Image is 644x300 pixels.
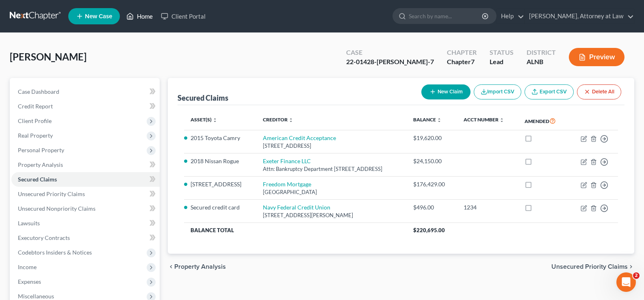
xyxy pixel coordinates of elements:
[551,263,628,270] span: Unsecured Priority Claims
[18,278,41,285] span: Expenses
[413,227,445,233] span: $220,695.00
[174,263,226,270] span: Property Analysis
[18,117,52,124] span: Client Profile
[437,118,442,123] i: unfold_more
[18,263,37,270] span: Income
[263,181,311,188] a: Freedom Mortgage
[18,293,54,300] span: Miscellaneous
[464,117,504,123] a: Acct Number unfold_more
[421,84,471,99] button: New Claim
[18,88,59,95] span: Case Dashboard
[191,180,250,188] li: [STREET_ADDRESS]
[497,9,524,24] a: Help
[413,117,442,123] a: Balance unfold_more
[18,190,85,197] span: Unsecured Priority Claims
[10,51,87,63] span: [PERSON_NAME]
[616,272,636,292] iframe: Intercom live chat
[168,263,226,270] button: chevron_left Property Analysis
[263,165,400,173] div: Attn: Bankruptcy Department [STREET_ADDRESS]
[263,204,330,211] a: Navy Federal Credit Union
[263,188,400,196] div: [GEOGRAPHIC_DATA]
[464,203,512,212] div: 1234
[11,172,160,187] a: Secured Claims
[499,118,504,123] i: unfold_more
[447,57,477,67] div: Chapter
[525,9,634,24] a: [PERSON_NAME], Attorney at Law
[178,93,228,103] div: Secured Claims
[263,117,293,123] a: Creditor unfold_more
[191,157,250,165] li: 2018 Nissan Rogue
[18,234,70,241] span: Executory Contracts
[413,203,451,212] div: $496.00
[11,231,160,245] a: Executory Contracts
[263,134,336,141] a: American Credit Acceptance
[518,112,568,130] th: Amended
[569,48,624,66] button: Preview
[490,48,514,57] div: Status
[18,161,63,168] span: Property Analysis
[157,9,210,24] a: Client Portal
[18,220,40,227] span: Lawsuits
[527,57,556,67] div: ALNB
[346,48,434,57] div: Case
[11,216,160,231] a: Lawsuits
[413,134,451,142] div: $19,620.00
[11,84,160,99] a: Case Dashboard
[263,142,400,150] div: [STREET_ADDRESS]
[18,147,64,153] span: Personal Property
[11,99,160,114] a: Credit Report
[11,158,160,172] a: Property Analysis
[191,117,217,123] a: Asset(s) unfold_more
[525,84,574,99] a: Export CSV
[191,134,250,142] li: 2015 Toyota Camry
[18,176,57,183] span: Secured Claims
[18,249,92,256] span: Codebtors Insiders & Notices
[263,212,400,219] div: [STREET_ADDRESS][PERSON_NAME]
[346,57,434,67] div: 22-01428-[PERSON_NAME]-7
[577,84,621,99] button: Delete All
[628,263,634,270] i: chevron_right
[490,57,514,67] div: Lead
[122,9,157,24] a: Home
[11,187,160,201] a: Unsecured Priority Claims
[212,118,217,123] i: unfold_more
[551,263,634,270] button: Unsecured Priority Claims chevron_right
[527,48,556,57] div: District
[18,103,53,110] span: Credit Report
[633,272,640,279] span: 2
[11,201,160,216] a: Unsecured Nonpriority Claims
[409,9,483,24] input: Search by name...
[471,58,475,65] span: 7
[168,263,174,270] i: chevron_left
[263,158,311,164] a: Exeter Finance LLC
[413,157,451,165] div: $24,150.00
[85,13,112,19] span: New Case
[413,180,451,188] div: $176,429.00
[18,132,53,139] span: Real Property
[184,223,406,237] th: Balance Total
[18,205,95,212] span: Unsecured Nonpriority Claims
[288,118,293,123] i: unfold_more
[474,84,521,99] button: Import CSV
[447,48,477,57] div: Chapter
[191,203,250,212] li: Secured credit card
